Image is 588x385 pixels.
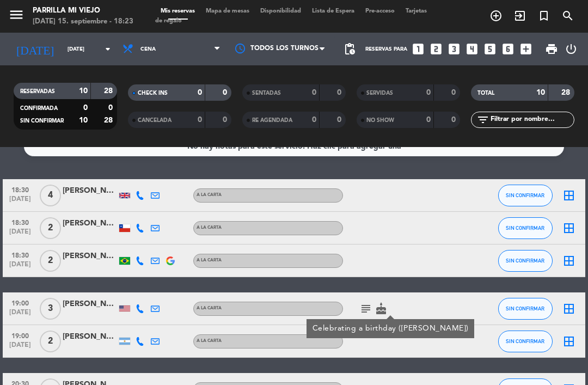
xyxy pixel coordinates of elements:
span: SIN CONFIRMAR [506,338,544,344]
span: A LA CARTA [197,339,222,343]
strong: 28 [104,87,115,95]
strong: 10 [536,89,545,96]
button: SIN CONFIRMAR [498,298,553,320]
span: 19:00 [7,296,34,309]
div: [PERSON_NAME] [63,217,117,230]
span: 18:30 [7,216,34,228]
span: A LA CARTA [197,258,222,262]
img: google-logo.png [166,256,175,265]
i: turned_in_not [537,9,550,22]
strong: 0 [223,89,229,96]
i: looks_one [411,42,425,56]
span: Disponibilidad [255,8,307,14]
span: NO SHOW [366,118,394,123]
div: [PERSON_NAME] [63,185,117,197]
i: [DATE] [8,38,62,60]
span: 4 [40,185,61,206]
span: A LA CARTA [197,225,222,230]
span: RESERVADAS [20,89,55,94]
strong: 0 [451,116,458,124]
div: Celebrating a birthday ([PERSON_NAME]) [313,323,469,334]
span: SIN CONFIRMAR [506,258,544,264]
strong: 28 [561,89,572,96]
span: CONFIRMADA [20,106,58,111]
button: SIN CONFIRMAR [498,250,553,272]
span: 2 [40,331,61,352]
strong: 0 [451,89,458,96]
span: Reservas para [365,46,407,52]
span: SENTADAS [252,90,281,96]
span: 2 [40,250,61,272]
span: WALK IN [508,7,532,25]
i: filter_list [476,113,489,126]
span: SERVIDAS [366,90,393,96]
i: subject [359,302,372,315]
span: [DATE] [7,195,34,208]
div: [PERSON_NAME] [63,250,117,262]
i: menu [8,7,24,23]
span: TOTAL [477,90,494,96]
i: cake [375,302,388,315]
span: 3 [40,298,61,320]
i: search [561,9,574,22]
input: Filtrar por nombre... [489,114,574,126]
div: Parrilla Mi Viejo [33,5,133,16]
span: BUSCAR [556,7,580,25]
span: Mapa de mesas [200,8,255,14]
button: SIN CONFIRMAR [498,217,553,239]
div: [DATE] 15. septiembre - 18:23 [33,16,133,27]
span: [DATE] [7,341,34,354]
span: RESERVAR MESA [484,7,508,25]
button: SIN CONFIRMAR [498,185,553,206]
span: SIN CONFIRMAR [506,192,544,198]
i: arrow_drop_down [101,42,114,56]
div: [PERSON_NAME] [63,331,117,343]
i: border_all [562,189,575,202]
div: No hay notas para este servicio. Haz clic para agregar una [187,140,401,153]
strong: 0 [337,116,344,124]
span: CANCELADA [138,118,171,123]
i: looks_3 [447,42,461,56]
strong: 0 [337,89,344,96]
i: looks_two [429,42,443,56]
strong: 0 [198,116,202,124]
i: border_all [562,254,575,267]
div: LOG OUT [562,33,580,65]
i: add_circle_outline [489,9,503,22]
i: border_all [562,335,575,348]
span: RE AGENDADA [252,118,292,123]
span: [DATE] [7,228,34,241]
span: 18:30 [7,183,34,195]
i: exit_to_app [513,9,526,22]
span: A LA CARTA [197,306,222,310]
span: pending_actions [343,42,356,56]
strong: 0 [312,89,316,96]
span: Mis reservas [155,8,200,14]
span: 2 [40,217,61,239]
i: border_all [562,302,575,315]
strong: 0 [426,116,431,124]
span: SIN CONFIRMAR [506,225,544,231]
strong: 0 [108,104,115,112]
strong: 0 [223,116,229,124]
button: SIN CONFIRMAR [498,331,553,352]
span: [DATE] [7,309,34,321]
span: Pre-acceso [360,8,400,14]
strong: 10 [79,117,88,124]
span: [DATE] [7,261,34,273]
i: border_all [562,222,575,235]
div: [PERSON_NAME] [63,298,117,310]
span: 18:30 [7,248,34,261]
span: Reserva especial [532,7,556,25]
strong: 0 [312,116,316,124]
strong: 0 [83,104,88,112]
i: power_settings_new [565,42,578,56]
span: A LA CARTA [197,193,222,197]
span: SIN CONFIRMAR [506,305,544,311]
span: Lista de Espera [307,8,360,14]
span: SIN CONFIRMAR [20,118,64,124]
button: menu [8,7,24,27]
span: CHECK INS [138,90,168,96]
span: 19:00 [7,329,34,341]
strong: 10 [79,87,88,95]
